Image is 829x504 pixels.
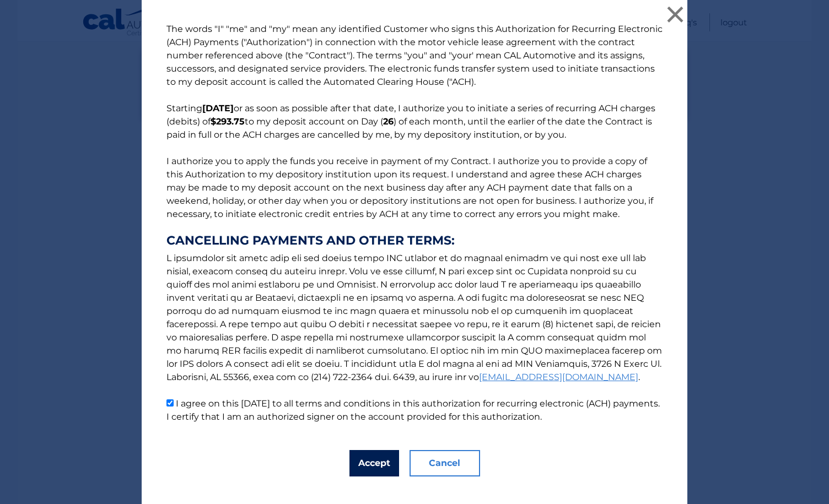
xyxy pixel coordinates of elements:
button: × [664,3,686,25]
label: I agree on this [DATE] to all terms and conditions in this authorization for recurring electronic... [166,398,660,422]
p: The words "I" "me" and "my" mean any identified Customer who signs this Authorization for Recurri... [155,23,674,424]
strong: CANCELLING PAYMENTS AND OTHER TERMS: [166,234,663,247]
b: 26 [383,116,394,127]
button: Accept [349,450,399,476]
button: Cancel [410,450,480,476]
b: $293.75 [211,116,245,127]
a: [EMAIL_ADDRESS][DOMAIN_NAME] [479,372,638,382]
b: [DATE] [202,103,234,113]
